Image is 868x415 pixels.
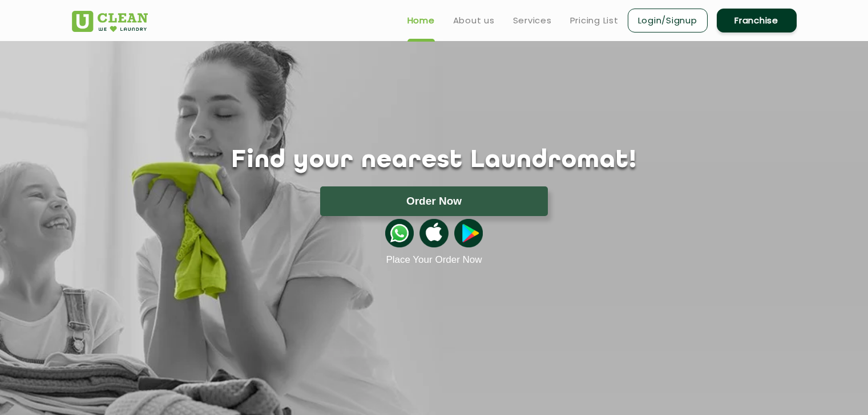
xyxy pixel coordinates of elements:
a: About us [453,14,495,27]
a: Home [407,14,435,27]
a: Place Your Order Now [386,254,482,266]
img: playstoreicon.png [454,219,483,247]
img: UClean Laundry and Dry Cleaning [72,11,148,32]
a: Pricing List [570,14,619,27]
a: Services [513,14,552,27]
a: Franchise [717,9,797,32]
h1: Find your nearest Laundromat! [63,147,805,175]
img: apple-icon.png [419,219,448,247]
img: whatsappicon.png [385,219,414,247]
button: Order Now [320,186,548,216]
a: Login/Signup [628,9,708,32]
